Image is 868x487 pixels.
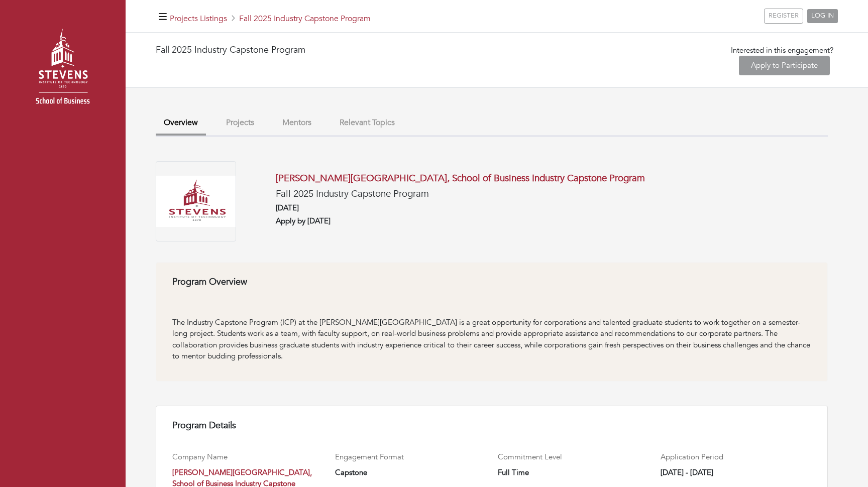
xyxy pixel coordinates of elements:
[764,9,803,24] a: REGISTER
[276,172,645,185] a: [PERSON_NAME][GEOGRAPHIC_DATA], School of Business Industry Capstone Program
[239,13,371,24] a: Fall 2025 Industry Capstone Program
[332,112,403,134] button: Relevant Topics
[156,112,206,136] button: Overview
[661,467,811,478] div: [DATE] - [DATE]
[172,420,811,431] h4: Program Details
[172,317,811,362] div: The Industry Capstone Program (ICP) at the [PERSON_NAME][GEOGRAPHIC_DATA] is a great opportunity ...
[739,56,830,75] a: Apply to Participate
[156,45,305,71] h4: Fall 2025 Industry Capstone Program
[807,9,838,23] a: LOG IN
[276,203,828,212] h6: [DATE]
[156,161,236,241] img: 2025-04-24%20134207.png
[218,112,262,134] button: Projects
[172,277,811,288] h6: Program Overview
[335,451,486,463] div: Engagement Format
[498,467,648,478] div: Full Time
[498,451,648,463] div: Commitment Level
[661,451,811,463] div: Application Period
[335,467,486,478] div: Capstone
[274,112,319,134] button: Mentors
[10,18,116,123] img: stevens_logo.png
[170,13,227,24] a: Projects Listings
[172,451,323,463] div: Company Name
[276,188,828,200] h5: Fall 2025 Industry Capstone Program
[731,45,838,56] p: Interested in this engagement?
[276,216,828,225] h6: Apply by [DATE]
